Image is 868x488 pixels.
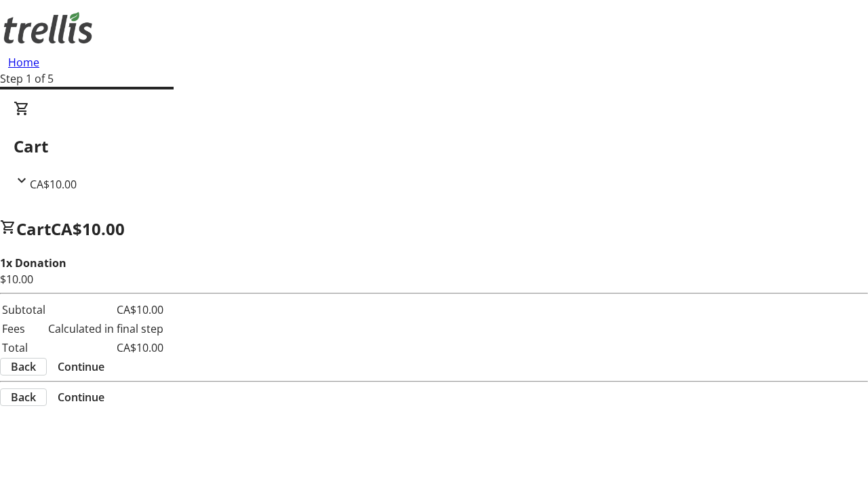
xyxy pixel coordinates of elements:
[14,134,854,159] h2: Cart
[16,218,51,240] span: Cart
[58,359,104,375] span: Continue
[47,301,164,319] td: CA$10.00
[30,177,77,192] span: CA$10.00
[47,339,164,357] td: CA$10.00
[1,320,46,338] td: Fees
[58,389,104,405] span: Continue
[11,359,36,375] span: Back
[47,320,164,338] td: Calculated in final step
[14,100,854,192] div: CartCA$10.00
[1,301,46,319] td: Subtotal
[47,389,115,405] button: Continue
[11,389,36,405] span: Back
[1,339,46,357] td: Total
[47,359,115,375] button: Continue
[51,218,125,240] span: CA$10.00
